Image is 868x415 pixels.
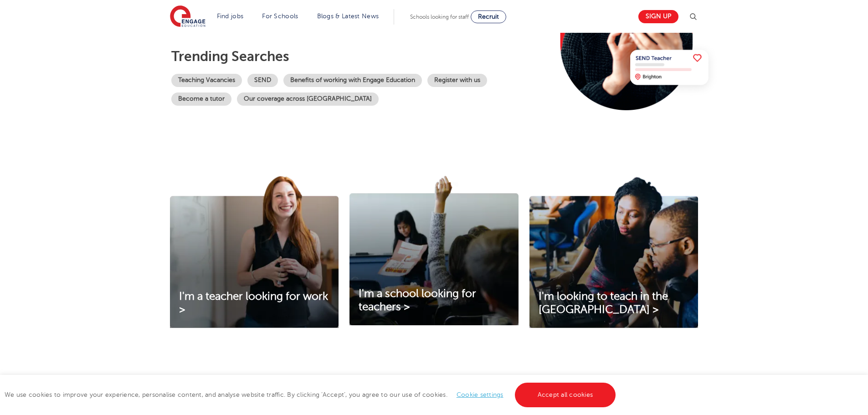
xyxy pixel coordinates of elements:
[529,176,698,328] img: I'm looking to teach in the UK
[427,74,487,87] a: Register with us
[170,5,205,28] img: Engage Education
[171,92,231,106] a: Become a tutor
[515,383,616,407] a: Accept all cookies
[283,74,422,87] a: Benefits of working with Engage Education
[179,290,328,316] span: I'm a teacher looking for work >
[359,287,476,313] span: I'm a school looking for teachers >
[349,287,518,314] a: I'm a school looking for teachers >
[237,92,379,106] a: Our coverage across [GEOGRAPHIC_DATA]
[5,391,618,398] span: We use cookies to improve your experience, personalise content, and analyse website traffic. By c...
[170,176,339,328] img: I'm a teacher looking for work
[171,74,242,87] a: Teaching Vacancies
[262,13,298,20] a: For Schools
[457,391,503,398] a: Cookie settings
[539,290,668,316] span: I'm looking to teach in the [GEOGRAPHIC_DATA] >
[471,10,506,23] a: Recruit
[478,13,499,20] span: Recruit
[317,13,379,20] a: Blogs & Latest News
[171,48,539,65] p: Trending searches
[217,13,244,20] a: Find jobs
[529,290,698,317] a: I'm looking to teach in the [GEOGRAPHIC_DATA] >
[349,176,518,325] img: I'm a school looking for teachers
[247,74,278,87] a: SEND
[410,14,469,20] span: Schools looking for staff
[170,290,339,317] a: I'm a teacher looking for work >
[638,10,678,23] a: Sign up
